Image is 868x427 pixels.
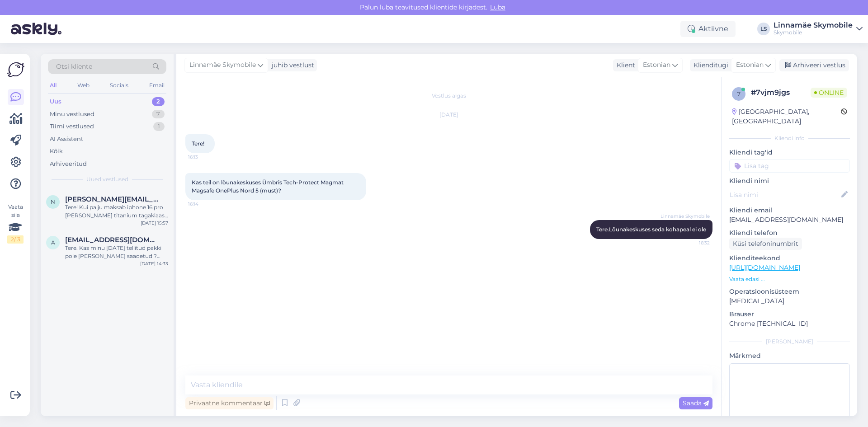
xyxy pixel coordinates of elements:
[729,238,802,250] div: Küsi telefoninumbrit
[779,59,849,71] div: Arhiveeri vestlus
[643,60,670,70] span: Estonian
[65,236,159,244] span: argo.valdna@gmail.com
[140,260,168,267] div: [DATE] 14:33
[153,122,165,131] div: 1
[185,111,712,119] div: [DATE]
[152,97,165,106] div: 2
[729,310,850,319] p: Brauser
[75,80,91,91] div: Web
[65,244,168,260] div: Tere. Kas minu [DATE] tellitud pakki pole [PERSON_NAME] saadetud ? Tellimus #2892 [PERSON_NAME][G...
[729,287,850,296] p: Operatsioonisüsteem
[680,21,736,37] div: Aktiivne
[48,80,58,91] div: All
[757,23,770,35] div: LS
[683,399,709,407] span: Saada
[268,61,314,70] div: juhib vestlust
[729,206,850,215] p: Kliendi email
[811,88,847,98] span: Online
[729,215,850,225] p: [EMAIL_ADDRESS][DOMAIN_NAME]
[141,220,168,226] div: [DATE] 15:57
[613,61,635,70] div: Klient
[596,226,706,233] span: Tere.Lõunakeskuses seda kohapeal ei ole
[50,110,94,119] div: Minu vestlused
[7,203,24,244] div: Vaata siia
[729,228,850,238] p: Kliendi telefon
[737,90,741,97] span: 7
[188,154,222,160] span: 16:13
[729,159,850,173] input: Lisa tag
[774,22,863,36] a: Linnamäe SkymobileSkymobile
[751,87,811,98] div: # 7vjm9jgs
[676,239,710,246] span: 16:32
[729,134,850,142] div: Kliendi info
[730,190,840,200] input: Lisa nimi
[729,338,850,346] div: [PERSON_NAME]
[192,140,204,147] span: Tere!
[50,97,61,106] div: Uus
[185,397,274,409] div: Privaatne kommentaar
[189,60,256,70] span: Linnamäe Skymobile
[736,60,764,70] span: Estonian
[147,80,166,91] div: Email
[56,62,92,71] span: Otsi kliente
[690,61,728,70] div: Klienditugi
[50,122,94,131] div: Tiimi vestlused
[487,3,508,11] span: Luba
[7,235,24,244] div: 2 / 3
[729,263,800,272] a: [URL][DOMAIN_NAME]
[729,319,850,328] p: Chrome [TECHNICAL_ID]
[729,176,850,186] p: Kliendi nimi
[51,239,55,246] span: a
[152,110,165,119] div: 7
[65,195,159,203] span: n.kunnapuu@gmail.com
[188,201,222,207] span: 16:14
[51,198,55,205] span: n
[729,296,850,306] p: [MEDICAL_DATA]
[729,148,850,157] p: Kliendi tag'id
[50,147,63,156] div: Kõik
[729,253,850,263] p: Klienditeekond
[732,107,841,126] div: [GEOGRAPHIC_DATA], [GEOGRAPHIC_DATA]
[729,275,850,283] p: Vaata edasi ...
[50,135,83,144] div: AI Assistent
[192,179,345,194] span: Kas teil on lõunakeskuses Ümbris Tech-Protect Magmat Magsafe OnePlus Nord 5 (must)?
[65,203,168,220] div: Tere! Kui palju maksab iphone 16 pro [PERSON_NAME] titanium tagaklaasi vahetus? Originaali hind o...
[7,61,24,78] img: Askly Logo
[108,80,130,91] div: Socials
[729,351,850,361] p: Märkmed
[86,175,128,183] span: Uued vestlused
[774,22,853,29] div: Linnamäe Skymobile
[774,29,853,36] div: Skymobile
[50,160,87,169] div: Arhiveeritud
[185,92,712,100] div: Vestlus algas
[660,213,710,220] span: Linnamäe Skymobile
